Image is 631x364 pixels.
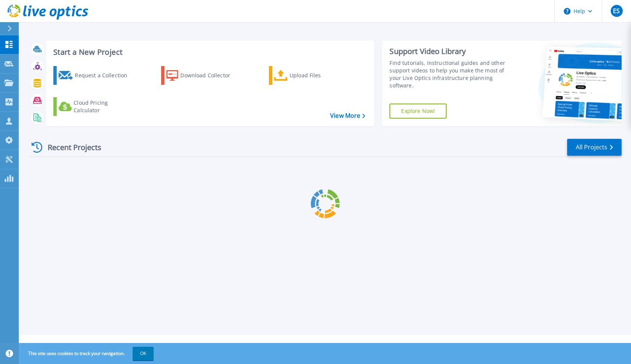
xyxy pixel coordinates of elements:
span: ES [613,8,620,14]
a: Request a Collection [53,66,137,85]
div: Find tutorials, instructional guides and other support videos to help you make the most of your L... [389,59,510,89]
a: Download Collector [161,66,245,85]
a: Upload Files [269,66,353,85]
span: This site uses cookies to track your navigation. [21,347,154,360]
a: Cloud Pricing Calculator [53,97,137,116]
h3: Start a New Project [53,48,365,56]
button: OK [133,347,154,360]
div: Download Collector [180,68,240,83]
div: Support Video Library [389,47,510,56]
div: Request a Collection [75,68,135,83]
div: Recent Projects [29,138,112,156]
a: Explore Now! [389,104,447,119]
a: View More [330,112,365,119]
div: Upload Files [290,68,350,83]
a: All Projects [567,139,622,156]
div: Cloud Pricing Calculator [74,99,134,114]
